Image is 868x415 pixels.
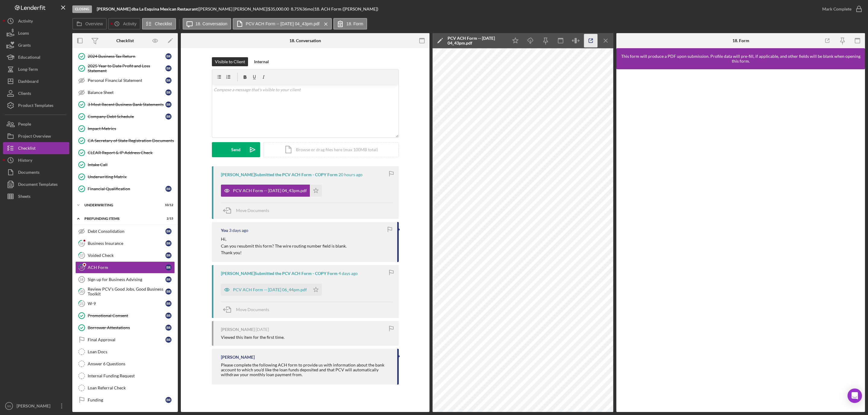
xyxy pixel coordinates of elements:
[97,6,198,11] b: [PERSON_NAME] dba La Esquina Mexican Restaurant
[88,186,165,191] div: Financial Qualification
[165,337,171,343] div: B R
[88,337,165,342] div: Final Approval
[88,114,165,119] div: Company Debt Schedule
[221,302,275,317] button: Move Documents
[165,397,171,403] div: B R
[72,18,107,30] button: Overview
[88,78,165,83] div: Personal Financial Statement
[75,123,175,135] a: Impact Metrics
[75,135,175,147] a: CA Secretary of State Registration Documents
[80,265,83,269] tspan: 18
[88,54,165,59] div: 2024 Business Tax Return
[229,228,248,233] time: 2025-08-26 23:08
[88,349,175,354] div: Loan Docs
[816,3,865,15] button: Mark Complete
[848,388,862,403] div: Open Intercom Messenger
[233,18,332,30] button: PCV ACH Form -- [DATE] 04_43pm.pdf
[246,21,319,26] label: PCV ACH Form -- [DATE] 04_43pm.pdf
[88,138,175,143] div: CA Secretary of State Registration Documents
[88,265,165,270] div: ACH Form
[165,101,171,108] div: B R
[822,3,851,15] div: Mark Complete
[88,102,165,107] div: 3 Most Recent Business Bank Statements
[84,217,158,220] div: Prefunding Items
[88,162,175,167] div: Intake Call
[88,325,165,330] div: Borrower Attestations
[88,287,165,296] div: Review PCV's Good Jobs, Good Business Toolkit
[75,382,175,394] a: Loan Referral Check
[84,203,158,207] div: Underwriting
[622,75,860,406] iframe: Lenderfit form
[88,373,175,378] div: Internal Funding Request
[221,363,391,377] div: Please complete the following ACH form to provide us with information about the bank account to w...
[165,252,171,258] div: B R
[75,98,175,111] a: 3 Most Recent Business Bank StatementsBR
[165,77,171,83] div: B R
[80,289,84,293] tspan: 20
[88,150,175,155] div: CLEAR Report & IP Address Check
[88,174,175,179] div: Underwriting Matrix
[75,298,175,310] a: 21W-9BR
[75,74,175,86] a: Personal Financial StatementBR
[448,36,505,45] div: PCV ACH Form -- [DATE] 04_43pm.pdf
[80,278,83,281] tspan: 19
[75,171,175,183] a: Underwriting Matrix
[196,21,228,26] label: 18. Conversation
[221,284,322,296] button: PCV ACH Form -- [DATE] 06_44pm.pdf
[165,276,171,282] div: B R
[75,261,175,273] a: 18ACH FormBR
[221,249,347,256] p: Thank you!
[75,147,175,159] a: CLEAR Report & IP Address Check
[251,57,272,66] button: Internal
[142,18,176,30] button: Checklist
[268,7,291,11] div: $35,000.00
[88,398,165,402] div: Funding
[165,186,171,192] div: B R
[338,271,358,276] time: 2025-08-25 22:44
[256,327,269,332] time: 2025-08-21 17:51
[221,355,255,360] div: [PERSON_NAME]
[123,21,136,26] label: Activity
[75,225,175,237] a: Debt ConsolidationBR
[72,5,92,13] div: Closing
[199,7,268,11] div: [PERSON_NAME] [PERSON_NAME] |
[212,57,248,66] button: Visible to Client
[165,313,171,319] div: B R
[162,203,173,207] div: 10 / 12
[221,203,275,218] button: Move Documents
[165,89,171,95] div: B R
[302,7,313,11] div: 36 mo
[165,289,171,295] div: B R
[75,183,175,195] a: Financial QualificationBR
[75,62,175,74] a: 2025 Year to Date Profit and Loss StatementBR
[7,404,11,408] text: SS
[221,172,338,177] div: [PERSON_NAME] Submitted the PCV ACH Form - COPY Form
[75,273,175,286] a: 19Sign up for Business AdvisingBR
[116,38,134,43] div: Checklist
[165,114,171,120] div: B R
[97,7,199,11] div: |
